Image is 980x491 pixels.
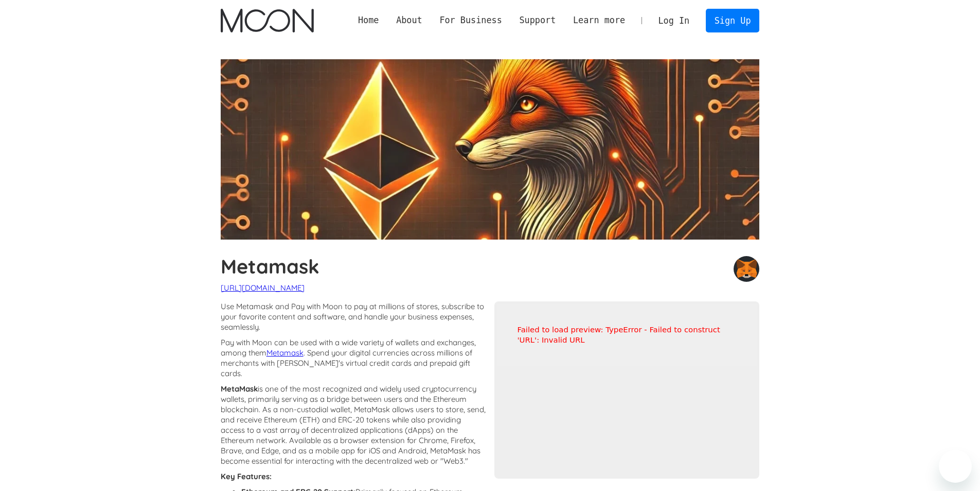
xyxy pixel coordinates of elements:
[221,301,486,332] p: Use Metamask and Pay with Moon to pay at millions of stores, subscribe to your favorite content a...
[396,14,422,27] div: About
[511,14,564,27] div: Support
[706,9,759,32] a: Sign Up
[431,14,511,27] div: For Business
[507,314,747,355] div: Failed to load preview: TypeError - Failed to construct 'URL': Invalid URL
[266,348,304,358] a: Metamask
[519,14,556,27] div: Support
[221,283,305,293] a: [URL][DOMAIN_NAME]
[439,14,502,27] div: For Business
[573,14,625,27] div: Learn more
[939,450,972,483] iframe: Button to launch messaging window
[221,384,258,394] strong: MetaMask
[221,384,486,466] p: is one of the most recognized and widely used cryptocurrency wallets, primarily serving as a brid...
[221,9,314,32] a: home
[221,255,486,278] h1: Metamask
[650,9,698,32] a: Log In
[221,471,272,481] strong: Key Features:
[387,14,431,27] div: About
[221,9,314,32] img: Moon Logo
[564,14,634,27] div: Learn more
[221,337,486,379] p: Pay with Moon can be used with a wide variety of wallets and exchanges, among them . Spend your d...
[349,14,387,27] a: Home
